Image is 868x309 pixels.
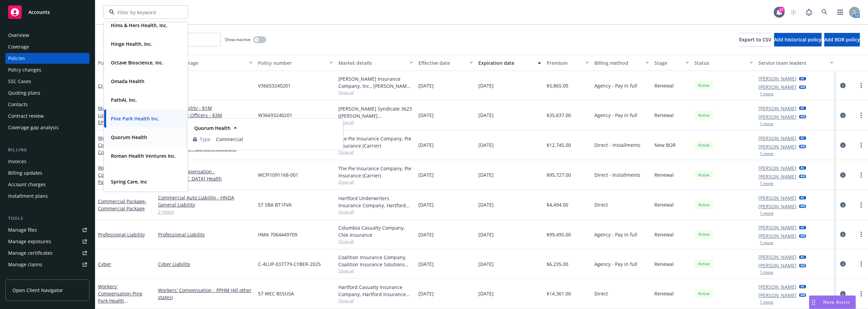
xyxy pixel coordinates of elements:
a: Crime - $1M [158,82,253,89]
button: Stage [652,55,692,71]
span: Agency - Pay in full [594,260,637,268]
strong: Omada Health [111,78,144,84]
button: 1 more [760,92,773,96]
strong: Hims & Hers Health, Inc. [111,22,167,28]
a: Fiduciary Liability - $1M [158,104,253,112]
span: Renewal [654,112,674,119]
div: Service team leaders [758,59,826,66]
span: [DATE] [418,171,434,178]
a: Directors and Officers - $3M [158,112,253,119]
button: Billing method [592,55,652,71]
span: [DATE] [478,112,494,119]
a: Coverage [5,41,90,52]
div: Status [694,59,746,66]
span: Show all [338,268,413,274]
strong: Quorum Health [111,134,147,140]
div: [PERSON_NAME] Syndicate 3623 ([PERSON_NAME] [PERSON_NAME] Limited), [PERSON_NAME] Group [338,105,413,119]
a: more [857,141,865,149]
span: Show all [338,179,413,185]
span: Show all [338,209,413,215]
a: [PERSON_NAME] [758,292,796,299]
span: [DATE] [418,141,434,149]
span: [DATE] [418,231,434,238]
button: Service team leaders [756,55,836,71]
a: Cyber [98,261,111,267]
a: Manage BORs [5,271,90,282]
div: The Pie Insurance Company, Pie Insurance (Carrier) [338,135,413,149]
span: Renewal [654,82,674,89]
a: [PERSON_NAME] [758,165,796,172]
button: Expiration date [476,55,544,71]
span: Add BOR policy [824,36,860,43]
button: Add BOR policy [824,33,860,46]
button: Nova Assist [809,295,856,309]
span: Direct - Installments [594,171,640,178]
span: [DATE] [418,201,434,208]
span: $6,235.00 [547,260,568,268]
button: Status [692,55,756,71]
span: W36693240201 [258,112,292,119]
div: Billing [5,147,90,153]
div: Billing method [594,59,642,66]
strong: Spring Care, Inc [111,178,147,185]
div: Coverage [8,41,29,52]
a: [PERSON_NAME] [758,83,796,91]
a: Professional Liability [98,231,145,238]
span: C-4LUP-037779-CYBER-2025 [258,260,321,268]
button: 1 more [760,270,773,274]
div: Premium [547,59,582,66]
a: Manage claims [5,259,90,270]
a: more [857,230,865,238]
div: Manage claims [8,259,42,270]
a: circleInformation [839,290,847,298]
span: Direct [594,290,608,297]
span: $95,727.00 [547,171,571,178]
div: Manage exposures [8,236,51,247]
span: Renewal [654,171,674,178]
a: [PERSON_NAME] [758,113,796,120]
a: more [857,81,865,90]
div: Expiration date [478,59,534,66]
div: [PERSON_NAME] Insurance Company, Inc., [PERSON_NAME] Group [338,75,413,90]
a: Report a Bug [802,5,816,19]
span: [DATE] [478,171,494,178]
div: Contacts [8,99,28,110]
div: Account charges [8,179,46,190]
div: Policy details [98,59,145,66]
a: more [857,171,865,179]
span: Renewal [654,231,674,238]
span: 57 SBA BT1FVA [258,201,292,208]
a: more [857,290,865,298]
button: Lines of coverage [155,55,255,71]
a: [PERSON_NAME] [758,194,796,201]
div: Manage BORs [8,271,40,282]
span: Commercial [216,136,337,143]
div: Contract review [8,111,44,121]
a: Commercial Auto Liability - HNOA [158,194,253,201]
span: $5,865.00 [547,82,568,89]
button: Effective date [416,55,476,71]
strong: Roman Health Ventures Inc. [111,153,176,159]
span: Active [697,172,711,178]
span: Show inactive [225,37,251,42]
span: Show all [338,119,413,125]
span: $14,361.00 [547,290,571,297]
span: Open Client Navigator [13,287,63,294]
a: more [857,111,865,119]
div: Lines of coverage [158,59,245,66]
div: Market details [338,59,406,66]
a: circleInformation [839,111,847,119]
span: [DATE] [478,141,494,149]
span: [DATE] [418,82,434,89]
a: Policies [5,53,90,64]
span: [DATE] [478,82,494,89]
a: Quoting plans [5,88,90,98]
a: Accounts [5,3,90,22]
a: [PERSON_NAME] [758,224,796,231]
div: Hartford Underwriters Insurance Company, Hartford Insurance Group [338,195,413,209]
div: Invoices [8,156,26,167]
a: Workers' Compensation [98,165,142,185]
button: 1 more [760,152,773,156]
span: Show all [338,238,413,244]
a: more [857,260,865,268]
